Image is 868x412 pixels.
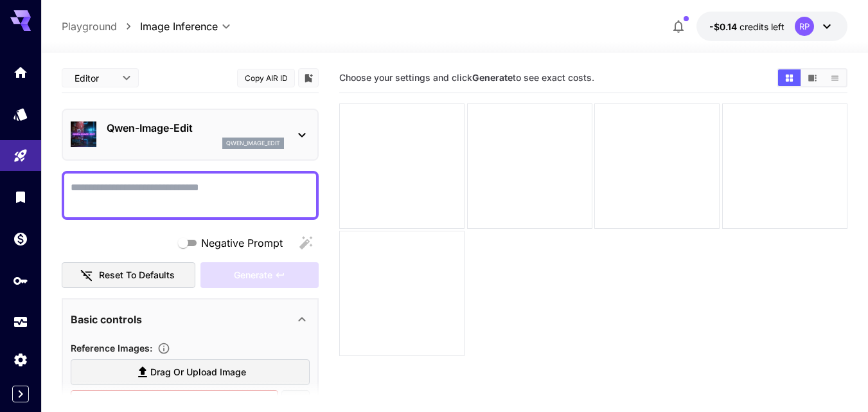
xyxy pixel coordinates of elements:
[801,69,824,86] button: Show media in video view
[107,120,284,136] p: Qwen-Image-Edit
[709,21,740,32] span: -$0.14
[13,273,28,289] div: API Keys
[709,20,784,33] div: -$0.143
[71,312,142,327] p: Basic controls
[13,189,28,205] div: Library
[740,21,784,32] span: credits left
[339,72,594,83] span: Choose your settings and click to see exact costs.
[472,72,513,83] b: Generate
[778,69,801,86] button: Show media in grid view
[13,106,28,122] div: Models
[62,19,117,34] a: Playground
[777,68,847,87] div: Show media in grid viewShow media in video viewShow media in list view
[13,64,28,80] div: Home
[71,359,310,386] label: Drag or upload image
[71,304,310,335] div: Basic controls
[75,71,114,85] span: Editor
[13,231,28,247] div: Wallet
[62,19,140,34] nav: breadcrumb
[13,352,28,368] div: Settings
[150,364,246,381] span: Drag or upload image
[140,19,218,34] span: Image Inference
[696,12,847,41] button: -$0.143RP
[237,69,295,87] button: Copy AIR ID
[824,69,846,86] button: Show media in list view
[71,343,152,354] span: Reference Images :
[201,235,283,251] span: Negative Prompt
[303,70,314,85] button: Add to library
[152,342,175,355] button: Upload a reference image to guide the result. This is needed for Image-to-Image or Inpainting. Su...
[71,115,310,154] div: Qwen-Image-Editqwen_image_edit
[62,262,195,289] button: Reset to defaults
[13,314,28,330] div: Usage
[13,148,28,164] div: Playground
[12,386,29,402] button: Expand sidebar
[200,262,319,289] div: Please upload a reference image
[795,17,814,36] div: RP
[226,139,280,148] p: qwen_image_edit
